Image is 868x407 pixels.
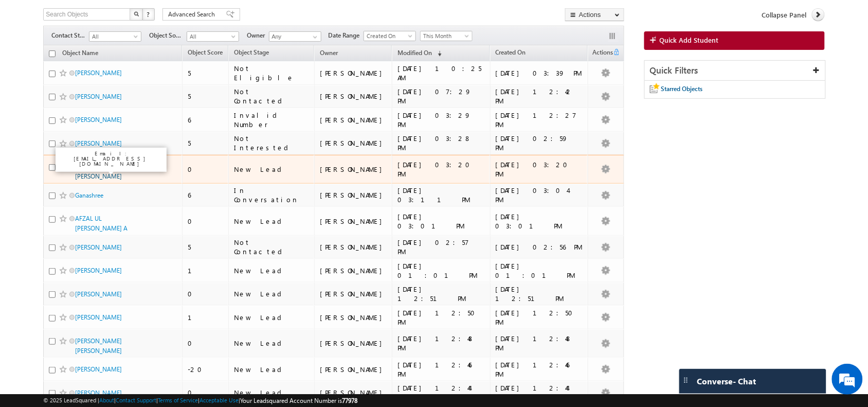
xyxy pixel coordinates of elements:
span: Created On [496,48,526,56]
a: AFZAL UL [PERSON_NAME] A [75,215,128,232]
div: [DATE] 03:01 PM [397,212,485,231]
div: [PERSON_NAME] [320,365,387,374]
span: © 2025 LeadSquared | | | | | [43,396,357,405]
div: [DATE] 12:50 PM [496,308,584,327]
div: Not Contacted [234,238,310,256]
div: [DATE] 03:20 PM [496,160,584,179]
div: [PERSON_NAME] [320,92,387,101]
button: ? [142,8,155,21]
div: 6 [188,190,224,200]
a: Object Stage [229,47,274,60]
span: 77978 [342,397,357,404]
img: carter-drag [682,376,690,384]
a: [PERSON_NAME] [75,389,122,397]
span: Collapse Panel [762,10,807,20]
div: [DATE] 03:20 PM [397,160,485,179]
div: 6 [188,115,224,125]
a: All [187,31,239,42]
div: [PERSON_NAME] [320,190,387,200]
span: Created On [364,31,413,41]
div: [DATE] 03:29 PM [397,111,485,129]
div: [DATE] 12:51 PM [397,285,485,303]
a: [PERSON_NAME] [75,69,122,77]
span: (sorted descending) [433,49,442,58]
div: New Lead [234,289,310,298]
a: Created On [364,31,416,41]
div: [PERSON_NAME] [320,289,387,298]
div: [DATE] 03:28 PM [397,134,485,152]
a: Object Score [183,47,228,60]
div: New Lead [234,165,310,174]
div: [DATE] 12:50 PM [397,308,485,327]
div: [PERSON_NAME] [320,115,387,125]
div: [DATE] 12:27 PM [496,111,584,129]
div: Chat with us now [53,54,173,67]
button: Actions [565,8,624,21]
a: [PERSON_NAME] [75,290,122,298]
span: Object Source [149,31,187,40]
a: Contact Support [116,397,156,403]
div: Not Interested [234,134,310,152]
div: [PERSON_NAME] [320,242,387,252]
div: [DATE] 12:44 PM [496,383,584,402]
a: All [89,31,141,42]
span: Your Leadsquared Account Number is [240,397,357,404]
a: Acceptable Use [200,397,239,403]
div: [DATE] 12:48 PM [496,334,584,352]
div: [DATE] 07:29 PM [397,87,485,105]
div: [DATE] 03:04 PM [496,186,584,204]
div: 5 [188,68,224,78]
span: Actions [588,47,613,60]
a: [PERSON_NAME] [75,313,122,321]
div: [DATE] 02:57 PM [397,238,485,256]
div: 5 [188,138,224,148]
div: [DATE] 12:48 PM [397,334,485,352]
div: [DATE] 12:51 PM [496,285,584,303]
div: [DATE] 03:11 PM [397,186,485,204]
a: Object Name [57,47,103,61]
span: Date Range [328,31,364,40]
img: d_60004797649_company_0_60004797649 [17,54,43,67]
div: [PERSON_NAME] [320,68,387,78]
span: Object Score [188,48,223,56]
span: Owner [320,49,338,57]
div: [DATE] 03:01 PM [496,212,584,231]
div: New Lead [234,217,310,226]
img: Search [134,11,139,16]
div: [PERSON_NAME] [320,266,387,275]
span: Advanced Search [168,10,218,19]
em: Start Chat [140,317,187,331]
span: Contact Stage [51,31,89,40]
div: [DATE] 12:44 PM [397,383,485,402]
div: 5 [188,242,224,252]
span: Quick Add Student [660,36,719,45]
a: [PERSON_NAME] [75,243,122,251]
span: Converse - Chat [697,377,756,386]
span: ? [147,10,151,19]
div: [PERSON_NAME] [320,165,387,174]
a: [PERSON_NAME] [PERSON_NAME] [75,337,122,355]
span: Owner [247,31,269,40]
a: [PERSON_NAME] [75,93,122,100]
span: All [89,32,138,41]
div: 0 [188,217,224,226]
div: Invalid Number [234,111,310,129]
div: New Lead [234,388,310,397]
div: [DATE] 12:46 PM [397,360,485,379]
div: 5 [188,92,224,101]
div: New Lead [234,266,310,275]
div: Not Contacted [234,87,310,105]
input: Type to Search [269,31,321,42]
span: All [187,32,236,41]
div: 0 [188,165,224,174]
div: [DATE] 01:01 PM [496,261,584,280]
div: New Lead [234,339,310,348]
div: New Lead [234,365,310,374]
span: This Month [421,31,469,41]
a: Terms of Service [158,397,198,403]
a: Created On [491,47,531,60]
input: Check all records [49,50,56,57]
div: [DATE] 03:39 PM [496,68,584,78]
span: Modified On [397,49,432,57]
div: [PERSON_NAME] [320,388,387,397]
